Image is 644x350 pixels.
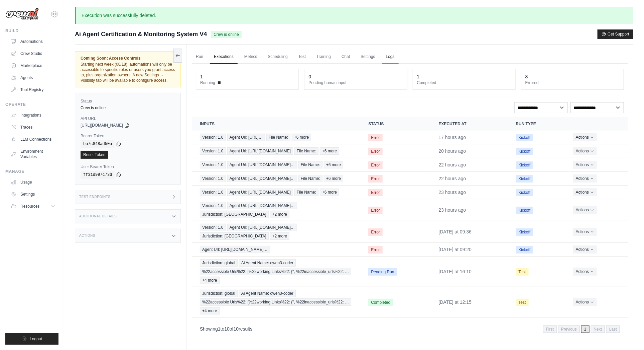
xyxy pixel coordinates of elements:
[200,175,226,182] span: Version: 1.0
[417,73,420,80] div: 1
[234,326,239,332] span: 10
[200,80,215,85] span: Running
[516,268,529,276] span: Test
[81,151,108,159] a: Reset Token
[200,232,269,240] span: Jurisdiction: [GEOGRAPHIC_DATA]
[200,290,238,297] span: Jurisdiction: global
[573,161,597,169] button: Actions for execution
[368,175,383,183] span: Error
[266,134,290,141] span: File Name:
[368,207,383,214] span: Error
[8,36,58,47] a: Automations
[439,190,466,195] time: August 14, 2025 at 11:23 WEST
[81,133,175,139] label: Bearer Token
[606,326,620,333] span: Last
[200,298,351,306] span: %22accessible Urls%22: [%22working Links%22: {", %22inaccessible_urls%22: …
[200,307,219,314] span: +4 more
[264,50,292,64] a: Scheduling
[439,135,466,140] time: August 14, 2025 at 16:52 WEST
[210,50,238,64] a: Executions
[5,8,39,20] img: Logo
[200,202,352,218] a: View execution details for Version
[294,189,318,196] span: File Name:
[516,148,533,155] span: Kickoff
[8,134,58,145] a: LLM Connections
[30,336,42,342] span: Logout
[8,177,58,188] a: Usage
[417,80,511,85] dt: Completed
[200,161,352,168] a: View execution details for Version
[200,175,352,182] a: View execution details for Version
[79,234,95,238] h3: Actions
[8,60,58,71] a: Marketplace
[81,164,175,169] label: User Bearer Token
[382,50,399,64] a: Logs
[543,326,557,333] span: First
[591,326,605,333] span: Next
[81,123,123,128] span: [URL][DOMAIN_NAME]
[525,73,528,80] div: 8
[192,117,360,131] th: Inputs
[200,189,226,196] span: Version: 1.0
[200,290,352,314] a: View execution details for Jurisdiction
[200,161,226,168] span: Version: 1.0
[516,207,533,214] span: Kickoff
[5,333,58,345] button: Logout
[81,140,115,148] code: ba7c848ad50a
[439,229,472,234] time: August 14, 2025 at 09:36 WEST
[75,29,207,39] span: Ai Agent Certification & Monitoring System V4
[218,326,221,332] span: 1
[516,134,533,141] span: Kickoff
[516,246,533,254] span: Kickoff
[200,147,352,155] a: View execution details for Version
[368,189,383,196] span: Error
[270,232,289,240] span: +2 more
[598,29,633,39] button: Get Support
[200,259,238,267] span: Jurisdiction: global
[200,134,226,141] span: Version: 1.0
[5,102,58,107] div: Operate
[543,326,620,333] nav: Pagination
[324,175,343,182] span: +6 more
[192,50,207,64] a: Run
[573,206,597,214] button: Actions for execution
[81,171,115,179] code: ff31d997c73d
[227,147,293,155] span: Agent Url: [URL][DOMAIN_NAME]
[294,147,318,155] span: File Name:
[200,73,203,80] div: 1
[573,174,597,183] button: Actions for execution
[239,259,296,267] span: Ai Agent Name: qwen3-coder
[294,50,310,64] a: Test
[581,326,590,333] span: 1
[79,195,111,199] h3: Test Endpoints
[439,176,466,181] time: August 14, 2025 at 11:43 WEST
[516,161,533,169] span: Kickoff
[439,207,466,213] time: August 14, 2025 at 10:47 WEST
[508,117,565,131] th: Run Type
[81,62,175,83] span: Starting next week (08/18), automations will only be accessible to specific roles or users you gr...
[79,214,117,218] h3: Additional Details
[324,161,343,168] span: +6 more
[573,268,597,276] button: Actions for execution
[439,299,472,305] time: August 11, 2025 at 12:15 WEST
[227,175,297,182] span: Agent Url: [URL][DOMAIN_NAME]…
[573,188,597,196] button: Actions for execution
[8,72,58,83] a: Agents
[81,105,175,111] div: Crew is online
[5,169,58,174] div: Manage
[200,246,352,253] a: View execution details for Agent Url
[227,161,297,168] span: Agent Url: [URL][DOMAIN_NAME]…
[81,116,175,121] label: API URL
[338,50,354,64] a: Chat
[360,117,430,131] th: Status
[516,299,529,306] span: Test
[439,269,472,274] time: August 11, 2025 at 16:10 WEST
[368,268,397,276] span: Pending Run
[298,161,323,168] span: File Name:
[200,134,352,141] a: View execution details for Version
[8,48,58,59] a: Crew Studio
[81,98,175,104] label: Status
[8,189,58,200] a: Settings
[200,326,252,332] p: Showing to of results
[200,202,226,209] span: Version: 1.0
